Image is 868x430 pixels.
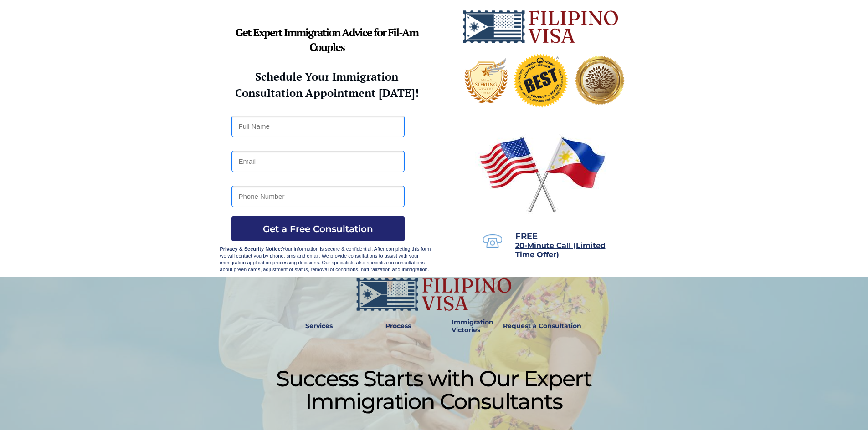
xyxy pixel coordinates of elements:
a: Request a Consultation [499,316,586,337]
strong: Request a Consultation [503,322,581,330]
a: Immigration Victories [448,316,478,337]
input: Full Name [231,116,405,137]
strong: Privacy & Security Notice: [220,246,282,252]
a: Process [381,316,416,337]
input: Email [231,151,405,172]
button: Get a Free Consultation [231,216,405,241]
a: 20-Minute Call (Limited Time Offer) [515,242,606,258]
strong: Process [385,322,411,330]
input: Phone Number [231,186,405,207]
span: Your information is secure & confidential. After completing this form we will contact you by phon... [220,246,431,272]
a: Services [299,316,339,337]
span: Success Starts with Our Expert Immigration Consultants [276,365,591,415]
strong: Consultation Appointment [DATE]! [235,86,419,100]
strong: Schedule Your Immigration [255,69,398,84]
span: 20-Minute Call (Limited Time Offer) [515,241,606,259]
span: Get a Free Consultation [231,223,405,234]
strong: Immigration Victories [452,318,493,334]
strong: Services [305,322,333,330]
span: FREE [515,231,538,241]
strong: Get Expert Immigration Advice for Fil-Am Couples [236,25,418,54]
